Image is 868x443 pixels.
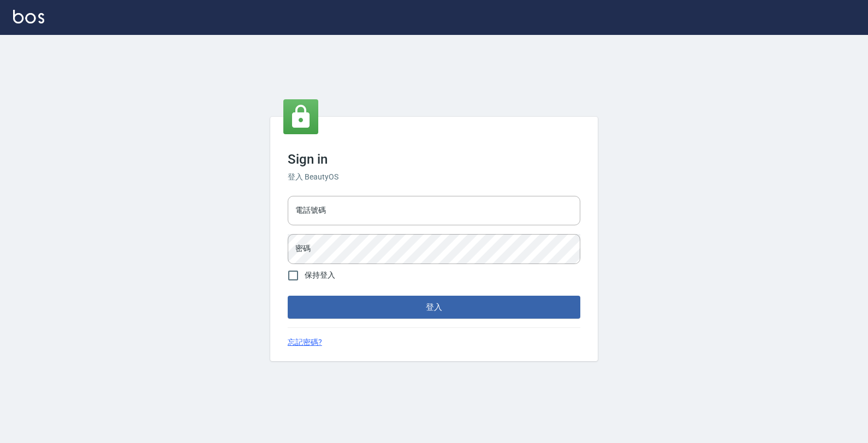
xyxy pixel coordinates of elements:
img: Logo [13,10,44,23]
h3: Sign in [288,152,580,167]
span: 保持登入 [305,270,335,281]
h6: 登入 BeautyOS [288,171,580,183]
a: 忘記密碼? [288,337,322,348]
button: 登入 [288,296,580,319]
